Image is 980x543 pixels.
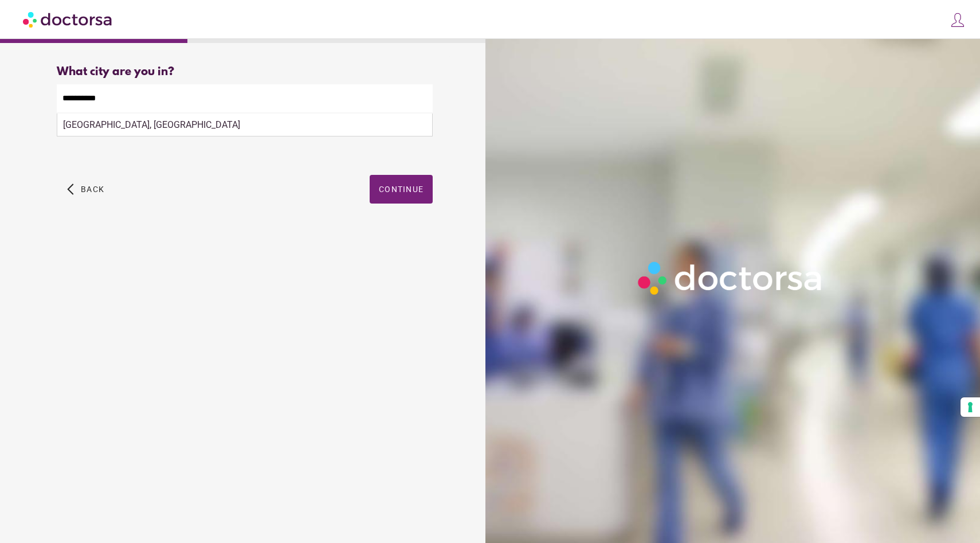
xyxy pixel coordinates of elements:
[961,397,980,417] button: Your consent preferences for tracking technologies
[370,175,433,204] button: Continue
[379,185,424,194] span: Continue
[950,12,966,28] img: icons8-customer-100.png
[57,112,433,138] div: Make sure the city you pick is where you need assistance.
[57,114,432,136] div: [GEOGRAPHIC_DATA], [GEOGRAPHIC_DATA]
[62,175,109,204] button: arrow_back_ios Back
[81,185,104,194] span: Back
[57,65,433,79] div: What city are you in?
[633,256,829,300] img: Logo-Doctorsa-trans-White-partial-flat.png
[23,6,113,32] img: Doctorsa.com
